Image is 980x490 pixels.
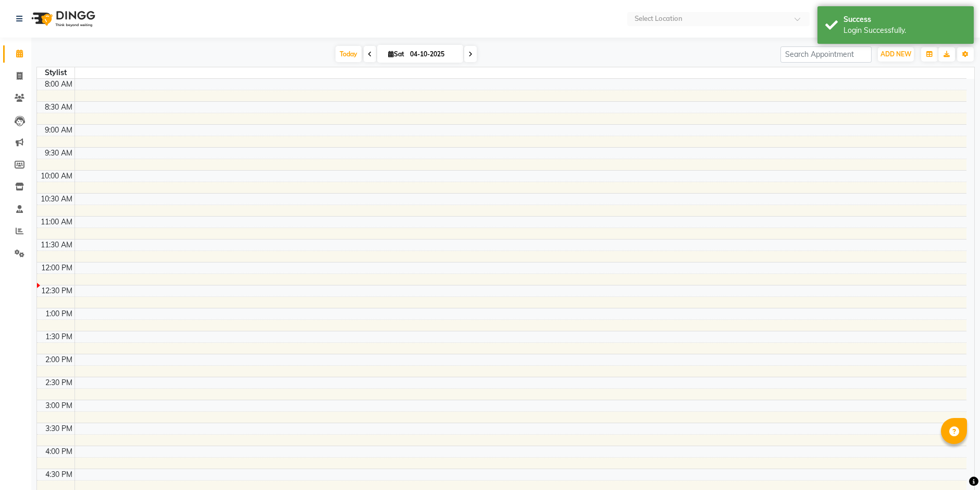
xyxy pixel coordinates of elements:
div: 4:00 PM [43,446,75,457]
div: 3:00 PM [43,400,75,411]
div: Login Successfully. [843,25,966,36]
div: 9:00 AM [43,125,75,136]
span: ADD NEW [880,50,911,58]
div: 1:00 PM [43,308,75,319]
div: 11:30 AM [39,240,75,250]
div: 12:00 PM [39,262,75,273]
span: Sat [386,50,407,58]
input: Search Appointment [780,46,872,63]
div: 10:00 AM [39,171,75,182]
span: Today [336,46,362,62]
div: 12:30 PM [39,285,75,296]
div: Success [843,14,966,25]
div: 10:30 AM [39,194,75,205]
div: Select Location [635,14,683,24]
div: 1:30 PM [43,331,75,342]
img: logo [27,4,98,33]
div: 11:00 AM [39,217,75,228]
div: 8:30 AM [43,102,75,113]
div: 4:30 PM [43,469,75,480]
div: 2:30 PM [43,377,75,388]
button: ADD NEW [878,47,914,62]
div: Stylist [37,67,75,78]
div: 2:00 PM [43,354,75,365]
div: 8:00 AM [43,79,75,90]
div: 9:30 AM [43,148,75,159]
div: 3:30 PM [43,423,75,434]
input: 2025-10-04 [407,46,459,62]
